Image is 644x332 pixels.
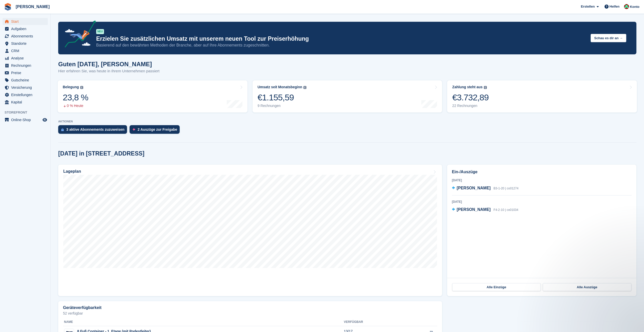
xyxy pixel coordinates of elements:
img: Maximilian Friedl [624,4,629,9]
span: [PERSON_NAME] [457,186,491,190]
img: active_subscription_to_allocate_icon-d502201f5373d7db506a760aba3b589e785aa758c864c3986d89f69b8ff3... [61,128,64,131]
div: 23,8 % [63,92,88,103]
p: Basierend auf den bewährten Methoden der Branche, aber auf Ihre Abonnements zugeschnitten. [96,42,587,48]
div: €3.732,89 [452,92,489,103]
span: Helfen [610,4,620,9]
a: menu [3,55,48,62]
span: F4-2-10 | co01034 [493,208,518,212]
a: Alle Einzüge [452,283,541,291]
div: 3 aktive Abonnements zuzuweisen [66,127,124,131]
a: menu [3,91,48,98]
img: icon-info-grey-7440780725fd019a000dd9b08b2336e03edf1995a4989e88bcd33f0948082b44.svg [484,86,487,89]
div: 9 Rechnungen [258,104,307,108]
span: CRM [11,47,41,54]
span: Preise [11,69,41,76]
a: [PERSON_NAME] F4-2-10 | co01034 [452,207,518,213]
img: icon-info-grey-7440780725fd019a000dd9b08b2336e03edf1995a4989e88bcd33f0948082b44.svg [303,86,306,89]
a: 2 Auszüge zur Freigabe [130,125,182,136]
span: Versicherung [11,84,41,91]
span: Start [11,18,41,25]
img: price-adjustments-announcement-icon-8257ccfd72463d97f412b2fc003d46551f7dbcb40ab6d574587a9cd5c0d94... [60,20,96,49]
h2: [DATE] in [STREET_ADDRESS] [58,150,144,157]
span: Erstellen [581,4,595,9]
span: Aufgaben [11,25,41,32]
a: menu [3,18,48,25]
h1: Guten [DATE], [PERSON_NAME] [58,61,159,68]
span: Gutscheine [11,77,41,84]
span: [PERSON_NAME] [457,207,491,212]
a: Belegung 23,8 % 0 % Heute [58,80,247,113]
img: icon-info-grey-7440780725fd019a000dd9b08b2336e03edf1995a4989e88bcd33f0948082b44.svg [80,86,83,89]
a: Speisekarte [3,116,48,123]
span: Online-Shop [11,116,41,123]
div: 2 Auszüge zur Freigabe [138,127,177,131]
span: Storefront [5,110,50,115]
div: [DATE] [452,200,632,204]
a: menu [3,99,48,106]
img: stora-icon-8386f47178a22dfd0bd8f6a31ec36ba5ce8667c1dd55bd0f319d3a0aa187defe.svg [4,3,12,11]
div: [DATE] [452,178,632,183]
h2: Lageplan [63,169,81,174]
a: menu [3,47,48,54]
div: 0 % Heute [63,104,88,108]
a: [PERSON_NAME] [14,3,52,11]
div: Belegung [63,85,79,89]
span: Kapital [11,99,41,106]
a: 3 aktive Abonnements zuzuweisen [58,125,130,136]
a: [PERSON_NAME] B3-1-20 | co01274 [452,185,518,192]
img: move_outs_to_deallocate_icon-f764333ba52eb49d3ac5e1228854f67142a1ed5810a6f6cc68b1a99e826820c5.svg [133,128,135,131]
span: Analyse [11,55,41,62]
a: Lageplan [58,165,442,296]
div: Umsatz seit Monatsbeginn [258,85,302,89]
p: Erzielen Sie zusätzlichen Umsatz mit unserem neuen Tool zur Preiserhöhung [96,35,587,42]
a: menu [3,25,48,32]
div: 22 Rechnungen [452,104,489,108]
p: Hier erfahren Sie, was heute in Ihrem Unternehmen passiert [58,68,159,74]
span: Einstellungen [11,91,41,98]
a: menu [3,84,48,91]
div: Zahlung steht aus [452,85,483,89]
span: Konto [630,4,639,9]
span: Rechnungen [11,62,41,69]
a: Zahlung steht aus €3.732,89 22 Rechnungen [447,80,637,113]
span: Standorte [11,40,41,47]
th: Name [63,318,344,326]
a: menu [3,40,48,47]
a: menu [3,69,48,76]
a: Umsatz seit Monatsbeginn €1.155,59 9 Rechnungen [253,80,442,113]
span: Abonnements [11,33,41,40]
a: menu [3,77,48,84]
div: €1.155,59 [258,92,307,103]
p: AKTIONEN [58,120,636,123]
div: NEU [96,29,104,34]
a: menu [3,62,48,69]
th: Verfügbar [344,318,404,326]
button: Schau es dir an → [591,34,626,42]
p: 52 verfügbar [63,312,437,315]
span: B3-1-20 | co01274 [493,187,518,190]
h2: Ein-/Auszüge [452,169,632,175]
a: Alle Auszüge [543,283,631,291]
a: menu [3,33,48,40]
a: Vorschau-Shop [42,117,48,123]
h2: Geräteverfügbarkeit [63,305,101,310]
